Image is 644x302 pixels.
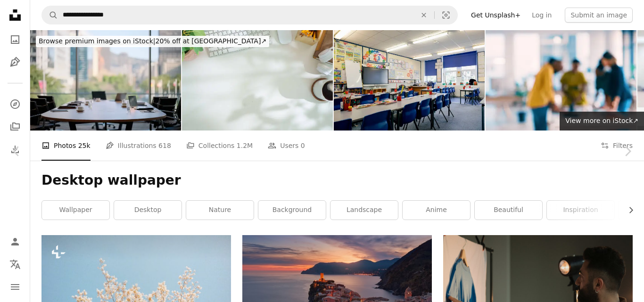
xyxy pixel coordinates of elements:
button: Language [6,255,25,274]
a: nature [186,201,254,220]
a: landscape [330,201,398,220]
button: Search Unsplash [42,6,58,24]
a: Illustrations [6,53,25,72]
img: Chairs, table and technology in empty boardroom of corporate office for meeting with window view.... [30,30,181,131]
a: Browse premium images on iStock|20% off at [GEOGRAPHIC_DATA]↗ [30,30,275,53]
a: anime [403,201,470,220]
button: scroll list to the right [622,201,633,220]
a: Photos [6,30,25,49]
button: Filters [601,131,633,161]
a: Next [611,106,644,196]
span: View more on iStock ↗ [565,117,638,124]
a: Explore [6,95,25,114]
span: 1.2M [237,140,253,151]
a: background [258,201,326,220]
button: Visual search [435,6,457,24]
button: Menu [6,278,25,296]
a: Log in / Sign up [6,232,25,251]
span: Browse premium images on iStock | [39,37,155,45]
button: Clear [413,6,434,24]
a: Log in [526,8,557,23]
form: Find visuals sitewide [41,6,458,24]
span: 20% off at [GEOGRAPHIC_DATA] ↗ [39,37,266,45]
button: Submit an image [565,8,633,23]
a: inspiration [547,201,614,220]
a: Collections 1.2M [186,131,253,161]
a: Users 0 [268,131,305,161]
span: 618 [158,140,171,151]
a: beautiful [475,201,542,220]
a: Get Unsplash+ [465,8,526,23]
img: Empty Classroom [334,30,485,131]
h1: Desktop wallpaper [41,172,633,189]
a: desktop [114,201,182,220]
a: wallpaper [42,201,109,220]
img: Blur, meeting and employees for discussion in office, working and job for creative career. People... [486,30,636,131]
a: View more on iStock↗ [560,112,644,131]
a: Illustrations 618 [106,131,171,161]
img: Top view white office desk with keyboard, coffee cup, headphone and stationery. [182,30,333,131]
span: 0 [301,140,305,151]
